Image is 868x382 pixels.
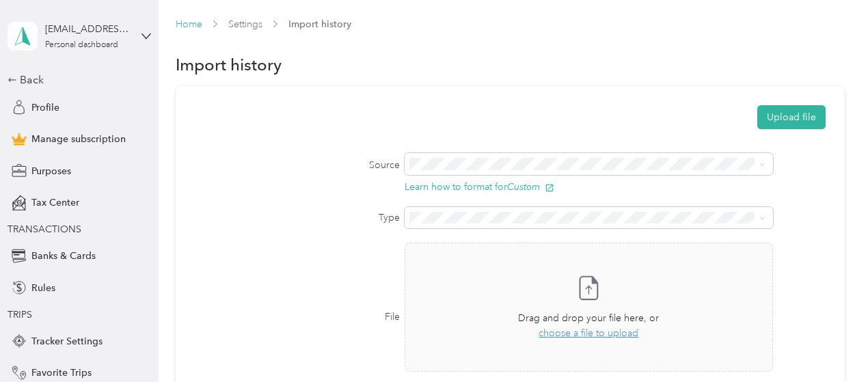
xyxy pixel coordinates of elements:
[8,223,81,235] span: TRANSACTIONS
[757,105,826,129] button: Upload file
[195,158,401,172] label: Source
[195,310,401,324] label: File
[8,309,32,320] span: TRIPS
[31,195,79,210] span: Tax Center
[405,243,772,371] span: Drag and drop your file here, orchoose a file to upload
[31,366,92,380] span: Favorite Trips
[31,281,55,295] span: Rules
[31,164,71,178] span: Purposes
[8,72,144,88] div: Back
[31,334,103,349] span: Tracker Settings
[405,182,554,193] button: Learn how to format forCustom
[539,327,638,339] span: choose a file to upload
[31,249,96,263] span: Banks & Cards
[31,100,59,115] span: Profile
[45,22,131,36] div: [EMAIL_ADDRESS][DOMAIN_NAME]
[507,181,540,192] i: Custom
[176,57,282,72] h1: Import history
[195,210,401,225] label: Type
[791,305,868,382] iframe: Everlance-gr Chat Button Frame
[45,41,118,49] div: Personal dashboard
[288,17,351,31] span: Import history
[518,312,659,324] span: Drag and drop your file here, or
[31,132,126,146] span: Manage subscription
[176,18,202,30] a: Home
[228,18,262,30] a: Settings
